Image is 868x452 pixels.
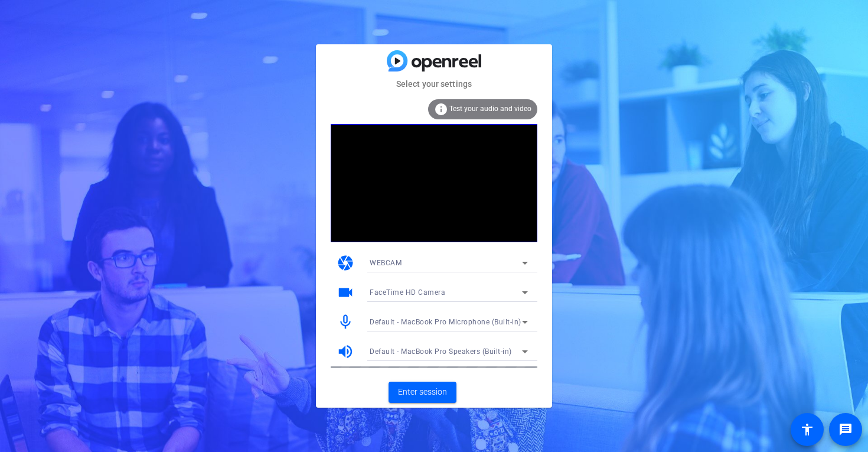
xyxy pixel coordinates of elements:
[337,254,354,272] mat-icon: camera
[316,77,552,90] mat-card-subtitle: Select your settings
[370,318,521,326] span: Default - MacBook Pro Microphone (Built-in)
[370,347,512,356] span: Default - MacBook Pro Speakers (Built-in)
[337,313,354,331] mat-icon: mic_none
[449,105,531,113] span: Test your audio and video
[387,50,481,71] img: blue-gradient.svg
[370,288,445,297] span: FaceTime HD Camera
[389,382,456,403] button: Enter session
[434,102,448,116] mat-icon: info
[370,259,402,267] span: WEBCAM
[337,343,354,360] mat-icon: volume_up
[800,422,814,437] mat-icon: accessibility
[337,284,354,301] mat-icon: videocam
[838,422,853,437] mat-icon: message
[398,386,447,398] span: Enter session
